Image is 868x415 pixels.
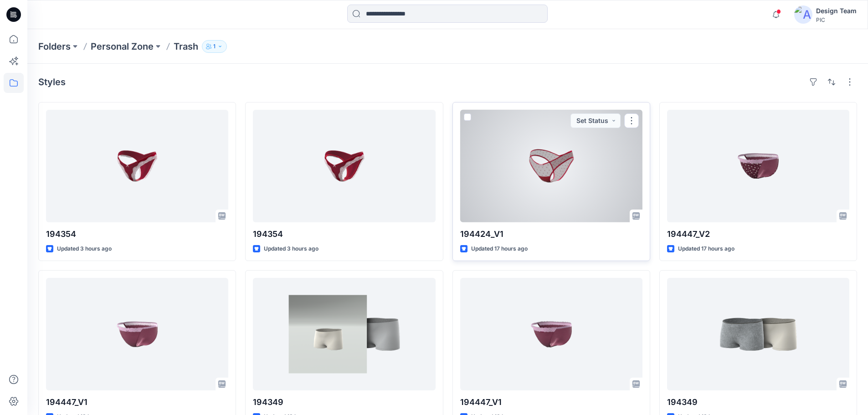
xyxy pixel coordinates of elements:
p: 194447_V2 [667,228,849,241]
p: 194354 [46,228,228,241]
p: Updated 3 hours ago [57,244,112,254]
a: 194349 [253,278,435,390]
a: 194349 [667,278,849,390]
p: 194349 [667,396,849,409]
p: Updated 17 hours ago [471,244,528,254]
a: 194354 [46,110,228,222]
p: 194447_V1 [46,396,228,409]
a: Folders [38,40,71,53]
a: 194447_V1 [46,278,228,390]
p: 1 [213,41,216,51]
p: Updated 17 hours ago [678,244,734,254]
a: 194447_V2 [667,110,849,222]
a: 194424_V1 [460,110,642,222]
p: 194349 [253,396,435,409]
p: 194424_V1 [460,228,642,241]
p: Trash [174,40,198,53]
p: 194447_V1 [460,396,642,409]
h4: Styles [38,77,66,87]
a: 194447_V1 [460,278,642,390]
button: 1 [202,40,227,53]
p: 194354 [253,228,435,241]
img: avatar [794,5,812,24]
p: Updated 3 hours ago [264,244,318,254]
div: Design Team [816,5,857,16]
div: PIC [816,16,857,23]
a: 194354 [253,110,435,222]
a: Personal Zone [91,40,154,53]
